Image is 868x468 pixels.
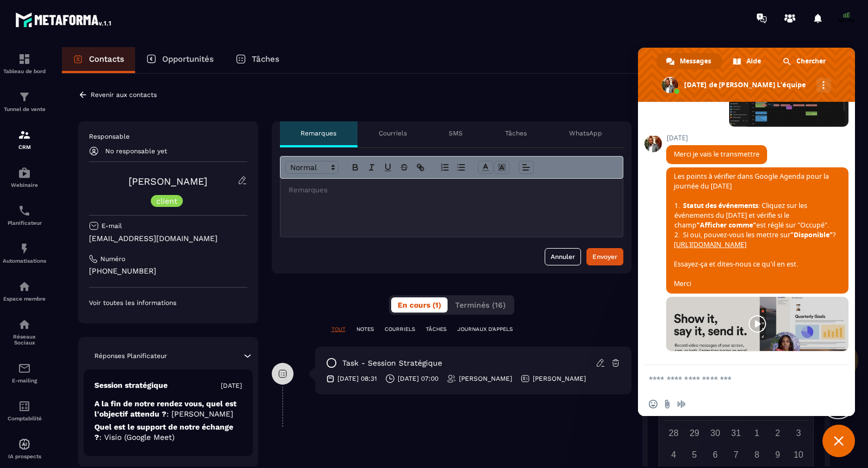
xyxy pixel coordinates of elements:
[18,53,31,66] img: formation
[3,120,46,158] a: formationformationCRM
[225,47,290,73] a: Tâches
[789,445,808,464] div: 10
[391,297,448,313] button: En cours (1)
[666,134,767,142] span: [DATE]
[3,144,46,150] p: CRM
[3,258,46,264] p: Automatisations
[18,280,31,293] img: automations
[89,233,247,244] p: [EMAIL_ADDRESS][DOMAIN_NAME]
[3,182,46,188] p: Webinaire
[674,201,840,230] span: : Cliquez sur les événements du [DATE] et vérifie si le champ est réglé sur "Occupé".
[3,220,46,226] p: Planificateur
[664,424,683,443] div: 28
[459,374,512,383] p: [PERSON_NAME]
[156,197,177,205] p: client
[385,326,415,333] p: COURRIELS
[89,266,247,276] p: [PHONE_NUMBER]
[62,47,135,73] a: Contacts
[680,53,711,69] span: Messages
[726,424,745,443] div: 31
[3,68,46,74] p: Tableau de bord
[18,204,31,217] img: scheduler
[105,147,167,155] p: No responsable yet
[748,445,767,464] div: 8
[91,91,157,99] p: Revenir aux contacts
[449,129,463,138] p: SMS
[18,166,31,179] img: automations
[398,374,438,383] p: [DATE] 07:00
[592,251,617,262] div: Envoyer
[3,334,46,346] p: Réseaux Sociaux
[706,445,725,464] div: 6
[162,54,214,64] p: Opportunités
[167,409,233,418] span: : [PERSON_NAME]
[3,196,46,234] a: schedulerschedulerPlanificateur
[3,106,46,112] p: Tunnel de vente
[773,53,837,69] a: Chercher
[726,445,745,464] div: 7
[677,400,686,408] span: Message audio
[748,424,767,443] div: 1
[455,301,506,309] span: Terminés (16)
[18,242,31,255] img: automations
[3,354,46,392] a: emailemailE-mailing
[3,272,46,310] a: automationsautomationsEspace membre
[18,438,31,451] img: automations
[18,400,31,413] img: accountant
[674,230,835,240] span: Si oui, pouvez-vous les mettre sur ?
[505,129,527,138] p: Tâches
[457,326,513,333] p: JOURNAUX D'APPELS
[15,10,113,29] img: logo
[337,374,377,383] p: [DATE] 08:31
[94,352,167,360] p: Réponses Planificateur
[379,129,407,138] p: Courriels
[545,248,581,265] button: Annuler
[586,248,623,265] button: Envoyer
[94,399,242,419] p: A la fin de notre rendez vous, quel est l'objectif attendu ?
[94,380,168,391] p: Session stratégique
[649,400,658,408] span: Insérer un emoji
[3,158,46,196] a: automationsautomationsWebinaire
[101,222,122,230] p: E-mail
[723,53,772,69] a: Aide
[89,54,124,64] p: Contacts
[18,90,31,103] img: formation
[252,54,279,64] p: Tâches
[398,301,441,309] span: En cours (1)
[706,424,725,443] div: 30
[663,400,672,408] span: Envoyer un fichier
[221,381,242,390] p: [DATE]
[768,445,787,464] div: 9
[683,201,758,210] span: Statut des événements
[796,53,826,69] span: Chercher
[3,453,46,459] p: IA prospects
[3,234,46,272] a: automationsautomationsAutomatisations
[697,220,756,230] span: "Afficher comme"
[331,326,346,333] p: TOUT
[746,53,761,69] span: Aide
[3,378,46,383] p: E-mailing
[674,240,746,249] a: [URL][DOMAIN_NAME]
[356,326,374,333] p: NOTES
[426,326,446,333] p: TÂCHES
[790,230,833,239] span: "Disponible"
[301,129,336,138] p: Remarques
[99,433,175,441] span: : Visio (Google Meet)
[3,392,46,430] a: accountantaccountantComptabilité
[135,47,225,73] a: Opportunités
[533,374,586,383] p: [PERSON_NAME]
[685,445,704,464] div: 5
[449,297,512,313] button: Terminés (16)
[342,358,442,368] p: task - Session stratégique
[674,149,759,159] span: Merci je vais le transmettre
[94,422,242,443] p: Quel est le support de notre échange ?
[789,424,808,443] div: 3
[685,424,704,443] div: 29
[3,415,46,421] p: Comptabilité
[664,445,683,464] div: 4
[89,132,247,141] p: Responsable
[89,298,247,307] p: Voir toutes les informations
[18,128,31,141] img: formation
[100,255,125,263] p: Numéro
[129,175,207,187] a: [PERSON_NAME]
